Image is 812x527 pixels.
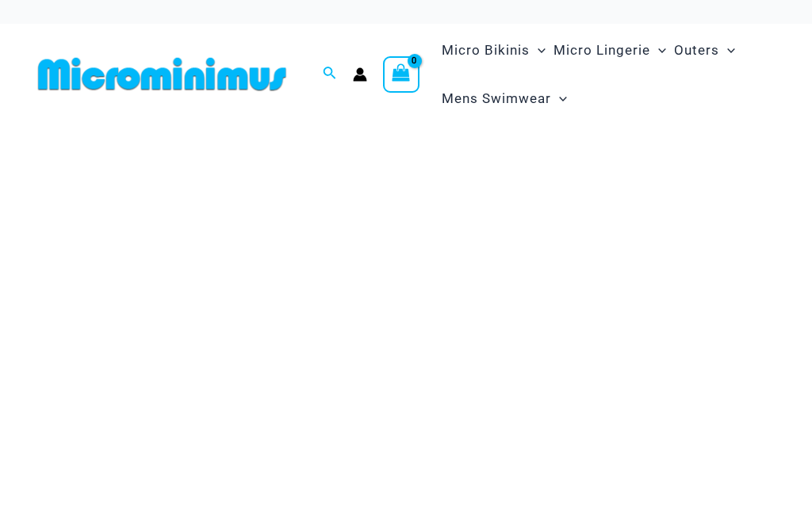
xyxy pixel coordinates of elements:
[438,26,550,74] a: Micro BikinisMenu ToggleMenu Toggle
[32,56,293,92] img: MM SHOP LOGO FLAT
[530,30,546,71] span: Menu Toggle
[383,56,419,93] a: View Shopping Cart, empty
[435,24,780,125] nav: Site Navigation
[438,74,571,123] a: Mens SwimwearMenu ToggleMenu Toggle
[353,67,367,82] a: Account icon link
[550,26,670,74] a: Micro LingerieMenu ToggleMenu Toggle
[551,78,567,119] span: Menu Toggle
[674,30,719,71] span: Outers
[323,64,337,84] a: Search icon link
[719,30,735,71] span: Menu Toggle
[442,78,551,119] span: Mens Swimwear
[670,26,739,74] a: OutersMenu ToggleMenu Toggle
[442,30,530,71] span: Micro Bikinis
[553,30,650,71] span: Micro Lingerie
[650,30,666,71] span: Menu Toggle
